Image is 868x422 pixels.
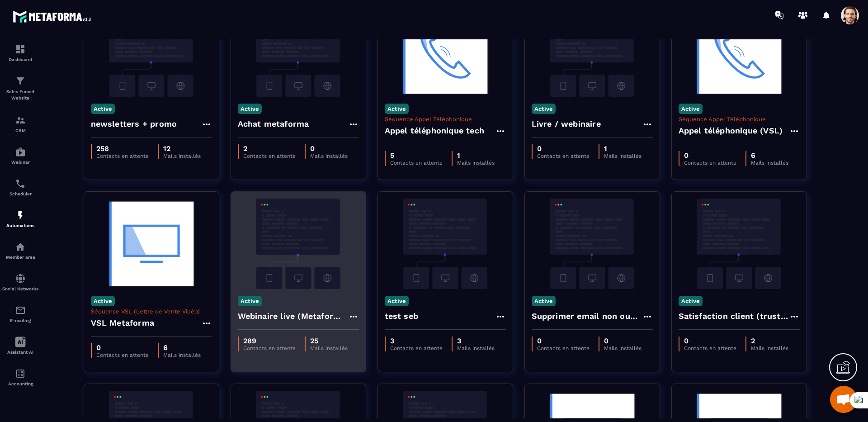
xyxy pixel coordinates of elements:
[385,199,506,289] img: automation-background
[532,104,556,114] p: Active
[310,153,348,159] p: Mails installés
[243,144,296,153] p: 2
[91,317,155,329] h4: VSL Metaforma
[2,235,38,266] a: automationsautomationsMember area
[2,37,38,69] a: formationformationDashboard
[2,140,38,171] a: automationsautomationsWebinar
[15,115,26,126] img: formation
[385,310,419,322] h4: test seb
[2,191,38,196] p: Scheduler
[2,203,38,235] a: automationsautomationsAutomations
[537,144,590,153] p: 0
[2,69,38,108] a: formationformationSales Funnel Website
[385,116,506,123] p: Séquence Appel Téléphonique
[2,108,38,140] a: formationformationCRM
[679,6,800,97] img: automation-background
[2,266,38,298] a: social-networksocial-networkSocial Networks
[2,160,38,165] p: Webinar
[91,6,212,97] img: automation-background
[2,330,38,361] a: Assistant AI
[532,310,642,322] h4: Supprimer email non ouvert apres 60 jours
[15,273,26,284] img: social-network
[385,6,506,97] img: automation-background
[684,345,736,351] p: Contacts en attente
[91,296,115,306] p: Active
[310,144,348,153] p: 0
[532,6,653,97] img: automation-background
[2,381,38,386] p: Accounting
[604,345,642,351] p: Mails installés
[385,104,409,114] p: Active
[679,310,789,322] h4: Satisfaction client (trustpilot)
[91,118,177,130] h4: newsletters + promo
[310,337,348,345] p: 25
[15,242,26,252] img: automations
[385,296,409,306] p: Active
[532,118,601,130] h4: Livre / webinaire
[238,296,262,306] p: Active
[751,337,788,345] p: 2
[238,310,348,322] h4: Webinaire live (Metaforma)
[457,345,495,351] p: Mails installés
[532,296,556,306] p: Active
[243,345,296,351] p: Contacts en attente
[604,337,642,345] p: 0
[163,153,201,159] p: Mails installés
[390,345,443,351] p: Contacts en attente
[15,305,26,316] img: email
[15,76,26,86] img: formation
[2,318,38,323] p: E-mailing
[830,386,857,413] div: Mở cuộc trò chuyện
[2,57,38,62] p: Dashboard
[2,361,38,393] a: accountantaccountantAccounting
[604,144,642,153] p: 1
[751,160,788,166] p: Mails installés
[15,178,26,189] img: scheduler
[163,144,201,153] p: 12
[15,147,26,157] img: automations
[457,151,495,160] p: 1
[457,160,495,166] p: Mails installés
[96,343,149,352] p: 0
[243,153,296,159] p: Contacts en attente
[2,89,38,101] p: Sales Funnel Website
[679,104,703,114] p: Active
[537,153,590,159] p: Contacts en attente
[457,337,495,345] p: 3
[390,151,443,160] p: 5
[238,6,359,97] img: automation-background
[684,151,736,160] p: 0
[243,337,296,345] p: 289
[91,104,115,114] p: Active
[751,151,788,160] p: 6
[684,337,736,345] p: 0
[96,144,149,153] p: 258
[532,199,653,289] img: automation-background
[15,44,26,55] img: formation
[238,199,359,289] img: automation-background
[684,160,736,166] p: Contacts en attente
[390,337,443,345] p: 3
[2,171,38,203] a: schedulerschedulerScheduler
[2,350,38,355] p: Assistant AI
[163,343,201,352] p: 6
[96,153,149,159] p: Contacts en attente
[238,104,262,114] p: Active
[537,345,590,351] p: Contacts en attente
[310,345,348,351] p: Mails installés
[679,124,783,137] h4: Appel téléphonique (VSL)
[15,368,26,379] img: accountant
[385,124,485,137] h4: Appel téléphonique tech
[2,255,38,260] p: Member area
[2,128,38,133] p: CRM
[15,210,26,221] img: automations
[679,116,800,123] p: Séquence Appel Téléphonique
[91,308,212,315] p: Séquence VSL (Lettre de Vente Vidéo)
[604,153,642,159] p: Mails installés
[679,296,703,306] p: Active
[96,352,149,358] p: Contacts en attente
[91,199,212,289] img: automation-background
[2,223,38,228] p: Automations
[679,199,800,289] img: automation-background
[751,345,788,351] p: Mails installés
